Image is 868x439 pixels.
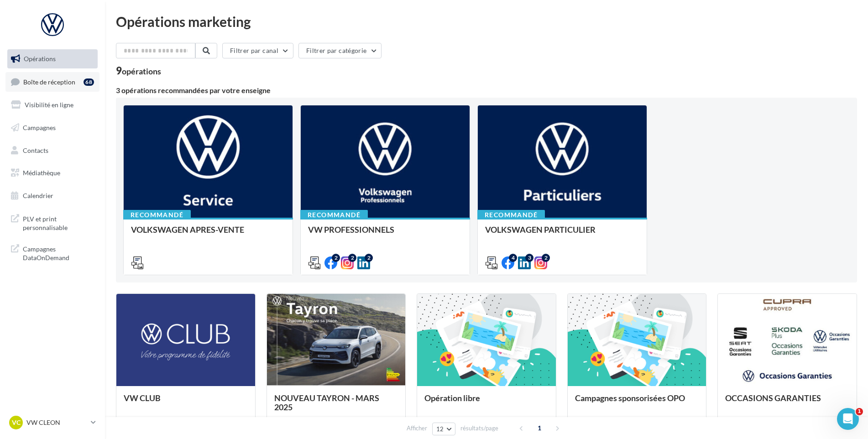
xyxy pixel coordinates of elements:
span: OCCASIONS GARANTIES [725,393,821,403]
span: Médiathèque [23,169,60,177]
span: Campagnes DataOnDemand [23,243,94,262]
span: Afficher [407,424,427,433]
div: 9 [116,66,161,76]
div: Recommandé [477,210,545,220]
button: Filtrer par catégorie [298,43,382,58]
a: Contacts [5,141,99,160]
a: Visibilité en ligne [5,95,99,115]
div: 2 [332,254,340,262]
span: Campagnes [23,124,56,131]
span: Boîte de réception [23,78,75,85]
span: VC [12,418,21,427]
span: Contacts [23,146,48,154]
span: 1 [532,421,547,435]
p: VW CLEON [26,418,87,427]
span: Calendrier [23,192,53,199]
div: opérations [122,67,161,75]
span: Visibilité en ligne [25,101,73,109]
a: Campagnes [5,118,99,137]
span: Opération libre [424,393,480,403]
span: 1 [856,408,863,415]
a: Campagnes DataOnDemand [5,239,99,266]
button: 12 [432,423,455,435]
span: VOLKSWAGEN APRES-VENTE [131,225,244,235]
span: Campagnes sponsorisées OPO [575,393,685,403]
span: VW CLUB [124,393,161,403]
div: 4 [509,254,517,262]
div: 2 [348,254,356,262]
div: 68 [84,78,94,86]
span: 12 [436,425,444,433]
div: 2 [365,254,373,262]
a: Boîte de réception68 [5,72,99,92]
iframe: Intercom live chat [837,408,859,430]
button: Filtrer par canal [222,43,293,58]
span: VW PROFESSIONNELS [308,225,394,235]
div: 2 [542,254,550,262]
span: PLV et print personnalisable [23,213,94,232]
div: 3 opérations recommandées par votre enseigne [116,87,857,94]
div: 3 [525,254,533,262]
div: Recommandé [300,210,368,220]
span: Opérations [24,55,56,63]
a: VC VW CLEON [7,414,98,431]
span: VOLKSWAGEN PARTICULIER [485,225,596,235]
div: Opérations marketing [116,15,857,28]
span: résultats/page [460,424,498,433]
a: Opérations [5,49,99,68]
a: Calendrier [5,186,99,205]
span: NOUVEAU TAYRON - MARS 2025 [274,393,379,412]
a: PLV et print personnalisable [5,209,99,236]
a: Médiathèque [5,163,99,183]
div: Recommandé [123,210,191,220]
